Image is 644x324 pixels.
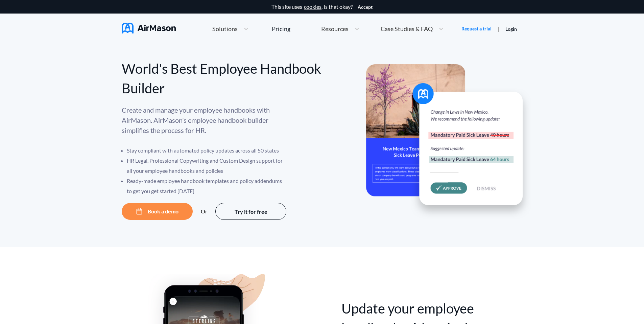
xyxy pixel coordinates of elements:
[122,203,193,220] button: Book a demo
[358,4,373,10] button: Accept cookies
[272,23,290,35] a: Pricing
[366,64,532,219] img: hero-banner
[381,26,433,32] span: Case Studies & FAQ
[127,176,287,196] li: Ready-made employee handbook templates and policy addendums to get you get started [DATE]
[321,26,349,32] span: Resources
[304,4,321,10] a: cookies
[212,26,238,32] span: Solutions
[122,59,322,98] div: World's Best Employee Handbook Builder
[215,203,286,220] button: Try it for free
[272,26,290,32] div: Pricing
[461,25,492,32] a: Request a trial
[127,156,287,176] li: HR Legal, Professional Copywriting and Custom Design support for all your employee handbooks and ...
[122,105,287,135] p: Create and manage your employee handbooks with AirMason. AirMason’s employee handbook builder sim...
[122,23,176,33] img: AirMason Logo
[498,25,499,32] span: |
[127,145,287,156] li: Stay compliant with automated policy updates across all 50 states
[505,26,517,32] a: Login
[201,208,207,214] div: Or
